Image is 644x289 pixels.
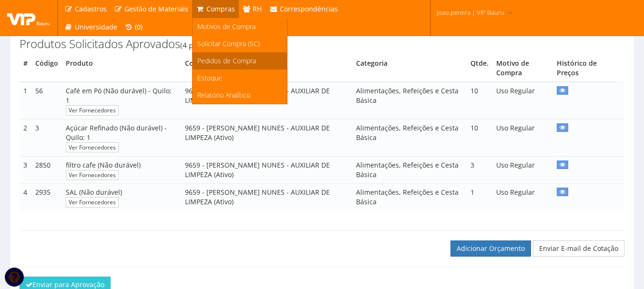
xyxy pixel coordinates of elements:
[197,56,256,65] span: Pedidos de Compra
[193,35,287,52] a: Solicitar Compra (SC)
[450,240,531,257] a: Adicionar Orçamento
[181,82,352,119] td: 9659 - [PERSON_NAME] NUNES - AUXILIAR DE LIMPEZA (Ativo)
[437,8,504,17] span: joao.pereira | VIP Bauru
[124,4,188,13] span: Gestão de Materiais
[181,184,352,211] td: 9659 - [PERSON_NAME] NUNES - AUXILIAR DE LIMPEZA (Ativo)
[66,197,119,207] a: Ver Fornecedores
[197,73,222,82] span: Estoque
[181,120,352,157] td: 9659 - [PERSON_NAME] NUNES - AUXILIAR DE LIMPEZA (Ativo)
[20,156,31,184] td: 3
[492,184,553,211] td: Uso Regular
[467,55,492,82] th: Quantidade
[193,52,287,70] a: Pedidos de Compra
[193,18,287,35] a: Motivos de Compra
[193,87,287,104] a: Relatório Analítico
[352,184,467,211] td: Alimentações, Refeições e Cesta Básica
[352,120,467,157] td: Alimentações, Refeições e Cesta Básica
[7,11,50,25] img: logo
[197,22,256,31] span: Motivos de Compra
[553,55,617,82] th: Histórico de Preços
[66,86,172,105] span: Café em Pó (Não durável) - Quilo: 1
[492,156,553,184] td: Uso Regular
[206,4,235,13] span: Compras
[197,39,260,48] span: Solicitar Compra (SC)
[467,120,492,157] td: 10
[197,90,250,100] span: Relatório Analítico
[181,55,352,82] th: Colaborador
[181,156,352,184] td: 9659 - [PERSON_NAME] NUNES - AUXILIAR DE LIMPEZA (Ativo)
[31,120,62,157] td: 3
[180,40,223,50] small: (4 produtos)
[31,156,62,184] td: 2850
[66,160,141,169] span: filtro cafe (Não durável)
[75,4,107,13] span: Cadastros
[352,82,467,119] td: Alimentações, Refeições e Cesta Básica
[467,156,492,184] td: 3
[66,188,122,197] span: SAL (Não durável)
[66,142,119,152] a: Ver Fornecedores
[66,170,119,180] a: Ver Fornecedores
[20,184,31,211] td: 4
[75,22,117,31] span: Universidade
[492,120,553,157] td: Uso Regular
[467,184,492,211] td: 1
[66,105,119,115] a: Ver Fornecedores
[467,82,492,119] td: 10
[62,55,181,82] th: Produto
[31,184,62,211] td: 2935
[61,18,121,36] a: Universidade
[352,55,467,82] th: Categoria do Produto
[31,55,62,82] th: Código
[121,18,147,36] a: (0)
[533,240,624,257] a: Enviar E-mail de Cotação
[20,120,31,157] td: 2
[31,82,62,119] td: 56
[135,22,143,31] span: (0)
[280,4,338,13] span: Correspondências
[20,55,31,82] th: #
[20,82,31,119] td: 1
[253,4,262,13] span: RH
[492,55,553,82] th: Motivo de Compra
[66,123,167,142] span: Açúcar Refinado (Não durável) - Quilo: 1
[352,156,467,184] td: Alimentações, Refeições e Cesta Básica
[492,82,553,119] td: Uso Regular
[193,70,287,87] a: Estoque
[20,38,624,50] h3: Produtos Solicitados Aprovados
